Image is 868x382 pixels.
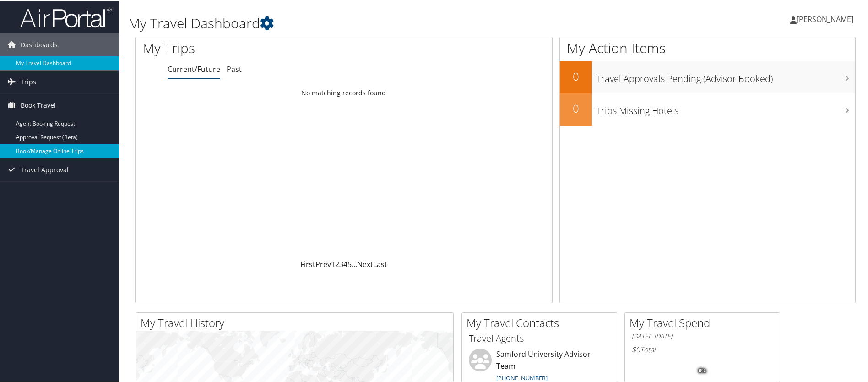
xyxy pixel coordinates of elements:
h1: My Action Items [560,38,855,57]
span: [PERSON_NAME] [797,13,853,23]
span: Trips [21,70,36,93]
h6: [DATE] - [DATE] [632,331,773,340]
h2: 0 [560,100,592,115]
img: airportal-logo.png [20,6,112,27]
a: 3 [339,258,343,268]
a: 1 [331,258,335,268]
h1: My Travel Dashboard [128,13,618,32]
span: Dashboards [21,33,58,55]
h3: Travel Approvals Pending (Advisor Booked) [597,67,855,84]
tspan: 0% [699,367,706,373]
a: Prev [315,258,331,268]
a: 2 [335,258,339,268]
a: [PHONE_NUMBER] [496,373,548,381]
h1: My Trips [142,38,372,57]
h2: My Travel History [141,314,453,330]
a: Current/Future [168,63,220,73]
h2: 0 [560,68,592,83]
span: Book Travel [21,93,56,116]
a: 0Travel Approvals Pending (Advisor Booked) [560,60,855,93]
h3: Trips Missing Hotels [597,99,855,116]
a: [PERSON_NAME] [790,5,863,32]
td: No matching records found [136,84,552,100]
h3: Travel Agents [469,331,610,344]
span: Travel Approval [21,158,69,180]
span: $0 [632,344,640,354]
a: Next [357,258,373,268]
a: 0Trips Missing Hotels [560,93,855,125]
a: 4 [343,258,347,268]
h6: Total [632,344,773,354]
a: First [300,258,315,268]
h2: My Travel Spend [629,314,780,330]
span: … [352,258,357,268]
a: 5 [347,258,352,268]
a: Last [373,258,387,268]
a: Past [227,63,242,73]
h2: My Travel Contacts [467,314,617,330]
